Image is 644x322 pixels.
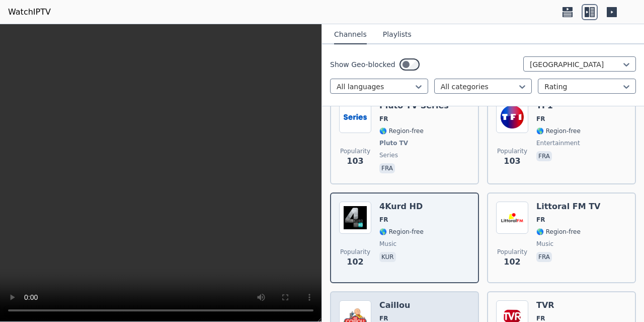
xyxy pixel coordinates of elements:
h6: TVR [536,300,581,310]
p: fra [536,151,552,161]
img: Littoral FM TV [496,202,528,234]
span: FR [536,115,545,123]
span: entertainment [536,139,580,147]
span: 103 [347,155,363,167]
span: FR [379,115,388,123]
button: Channels [334,25,367,44]
p: kur [379,252,396,262]
span: 102 [347,256,363,268]
span: 🌎 Region-free [379,228,424,236]
span: 🌎 Region-free [379,127,424,135]
span: Popularity [497,248,527,256]
h6: Littoral FM TV [536,202,600,212]
span: FR [379,216,388,224]
img: 4Kurd HD [339,202,371,234]
span: 102 [504,256,520,268]
span: 🌎 Region-free [536,127,581,135]
p: fra [379,163,395,173]
p: fra [536,252,552,262]
span: Pluto TV [379,139,408,147]
span: music [379,240,396,248]
h6: 4Kurd HD [379,202,424,212]
span: 103 [504,155,520,167]
span: Popularity [340,248,370,256]
span: series [379,151,398,159]
span: FR [536,216,545,224]
img: Pluto TV Series [339,101,371,133]
span: Popularity [497,147,527,155]
span: music [536,240,553,248]
button: Playlists [383,25,412,44]
label: Show Geo-blocked [330,59,395,70]
img: TF1 [496,101,528,133]
span: 🌎 Region-free [536,228,581,236]
span: Popularity [340,147,370,155]
h6: Caillou [379,300,424,310]
a: WatchIPTV [8,6,51,18]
